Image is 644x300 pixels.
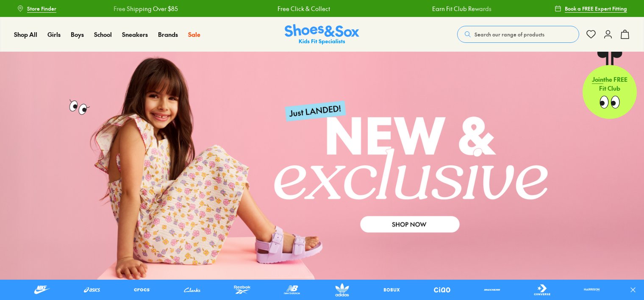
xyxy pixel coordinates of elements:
[565,5,627,12] span: Book a FREE Expert Fitting
[158,30,178,39] span: Brands
[71,30,84,39] span: Boys
[122,30,148,39] a: Sneakers
[14,30,37,39] span: Shop All
[429,4,489,13] a: Earn Fit Club Rewards
[158,30,178,39] a: Brands
[122,30,148,39] span: Sneakers
[285,24,359,45] a: Shoes & Sox
[188,30,200,39] span: Sale
[94,30,112,39] a: School
[555,1,627,16] a: Book a FREE Expert Fitting
[14,30,37,39] a: Shop All
[47,30,61,39] a: Girls
[583,68,637,100] p: the FREE Fit Club
[457,26,579,43] button: Search our range of products
[27,5,56,12] span: Store Finder
[285,24,359,45] img: SNS_Logo_Responsive.svg
[110,4,175,13] a: Free Shipping Over $85
[475,31,544,38] span: Search our range of products
[275,4,327,13] a: Free Click & Collect
[71,30,84,39] a: Boys
[592,75,603,83] span: Join
[94,30,112,39] span: School
[17,1,56,16] a: Store Finder
[583,51,637,119] a: Jointhe FREE Fit Club
[188,30,200,39] a: Sale
[47,30,61,39] span: Girls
